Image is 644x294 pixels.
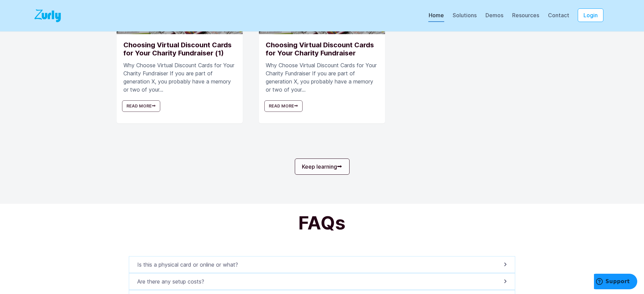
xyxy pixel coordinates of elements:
button: Is this a physical card or online or what? [129,256,515,273]
a: Keep learning⮕ [295,158,350,175]
a: Home [428,12,444,22]
a: Login [570,12,612,19]
iframe: Opens a widget where you can find more information [594,274,637,291]
p: Is this a physical card or online or what? [137,261,242,269]
div: Solutions [452,11,477,23]
p: Why Choose Virtual Discount Cards for Your Charity Fundraiser If you are part of generation X, yo... [266,61,378,94]
h3: Choosing Virtual Discount Cards for Your Charity Fundraiser (1) [123,41,236,61]
a: Demos [485,12,504,22]
p: Are there any setup costs? [137,277,208,286]
button: Login [578,8,603,22]
a: Read More⮕ [264,100,303,112]
a: Read More⮕ [122,100,160,112]
button: Are there any setup costs? [129,273,515,290]
p: Why Choose Virtual Discount Cards for Your Charity Fundraiser If you are part of generation X, yo... [123,61,236,94]
h3: Choosing Virtual Discount Cards for Your Charity Fundraiser [266,41,378,61]
a: Contact [548,12,570,22]
a: Resources [512,12,540,22]
img: Logo [32,8,65,23]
